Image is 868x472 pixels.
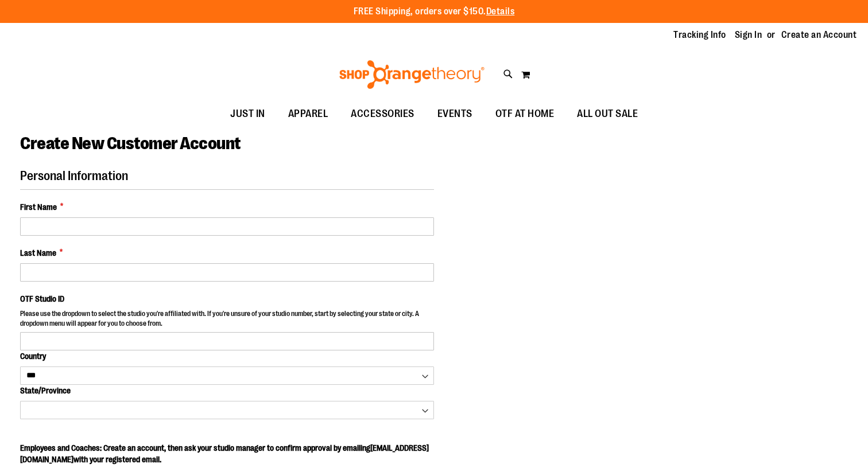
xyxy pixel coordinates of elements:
span: EVENTS [437,101,472,127]
span: Country [20,352,46,361]
span: Personal Information [20,169,128,183]
a: Sign In [735,29,762,41]
span: JUST IN [230,101,265,127]
span: Last Name [20,247,56,259]
a: Create an Account [781,29,857,41]
span: ACCESSORIES [351,101,414,127]
a: Tracking Info [673,29,726,41]
span: OTF AT HOME [495,101,555,127]
span: State/Province [20,386,71,395]
span: First Name [20,201,57,213]
span: Create New Customer Account [20,134,241,153]
span: ALL OUT SALE [577,101,638,127]
p: Please use the dropdown to select the studio you're affiliated with. If you're unsure of your stu... [20,309,434,331]
span: APPAREL [288,101,328,127]
img: Shop Orangetheory [338,60,486,89]
a: Details [486,6,515,17]
span: OTF Studio ID [20,294,64,303]
p: FREE Shipping, orders over $150. [354,5,515,18]
span: Employees and Coaches: Create an account, then ask your studio manager to confirm approval by ema... [20,443,429,464]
